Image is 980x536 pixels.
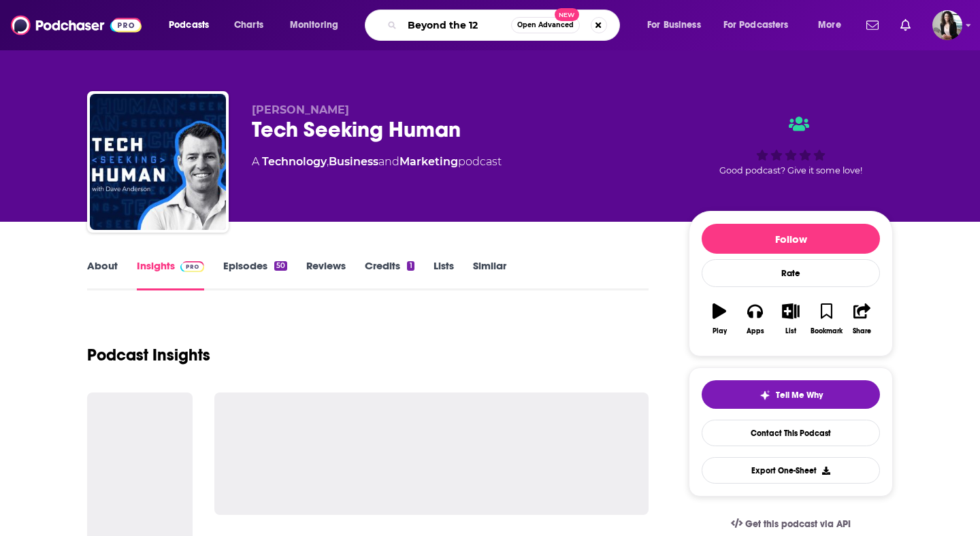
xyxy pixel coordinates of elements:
a: About [87,259,118,290]
button: Share [845,295,880,344]
button: Apps [737,295,772,344]
a: Similar [473,259,506,290]
a: Lists [434,259,454,290]
div: A podcast [252,154,502,170]
a: Business [329,155,378,168]
button: Follow [702,224,880,254]
span: Monitoring [290,16,338,35]
div: Play [713,327,727,335]
img: User Profile [932,10,962,40]
span: Logged in as ElizabethCole [932,10,962,40]
button: open menu [280,14,356,36]
button: Export One-Sheet [702,457,880,484]
div: Rate [702,259,880,287]
span: More [818,16,841,35]
button: Play [702,295,737,344]
button: open menu [638,14,718,36]
img: Podchaser Pro [180,261,204,272]
div: Bookmark [811,327,843,335]
button: Open AdvancedNew [511,17,580,33]
a: Reviews [306,259,346,290]
span: Good podcast? Give it some love! [719,165,862,175]
div: 50 [274,261,287,271]
button: List [773,295,808,344]
input: Search podcasts, credits, & more... [402,14,511,36]
span: For Podcasters [723,16,789,35]
span: [PERSON_NAME] [252,103,349,116]
span: New [555,8,579,21]
span: Open Advanced [517,22,574,29]
div: Good podcast? Give it some love! [689,103,893,188]
h1: Podcast Insights [87,345,210,365]
button: open menu [159,14,227,36]
img: tell me why sparkle [759,390,770,401]
button: tell me why sparkleTell Me Why [702,380,880,409]
button: open menu [715,14,808,36]
a: Contact This Podcast [702,420,880,446]
button: Show profile menu [932,10,962,40]
div: Apps [747,327,764,335]
span: Get this podcast via API [745,518,851,530]
div: Share [853,327,871,335]
a: InsightsPodchaser Pro [137,259,204,290]
img: Podchaser - Follow, Share and Rate Podcasts [11,12,142,38]
button: open menu [808,14,858,36]
a: Show notifications dropdown [861,14,884,37]
span: Tell Me Why [776,390,823,401]
div: 1 [407,261,414,271]
a: Technology [262,155,327,168]
div: List [785,327,796,335]
a: Episodes50 [223,259,287,290]
span: Podcasts [169,16,209,35]
span: , [327,155,329,168]
div: Search podcasts, credits, & more... [378,10,633,41]
img: Tech Seeking Human [90,94,226,230]
span: Charts [234,16,263,35]
span: For Business [647,16,701,35]
a: Charts [225,14,272,36]
a: Credits1 [365,259,414,290]
button: Bookmark [808,295,844,344]
a: Marketing [399,155,458,168]
a: Show notifications dropdown [895,14,916,37]
span: and [378,155,399,168]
